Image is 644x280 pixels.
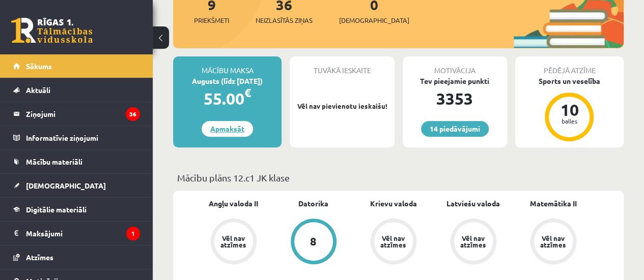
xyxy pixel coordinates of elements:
[173,76,282,86] div: Augusts (līdz [DATE])
[13,102,140,126] a: Ziņojumi36
[539,235,568,248] div: Vēl nav atzīmes
[194,15,229,25] span: Priekšmeti
[446,198,500,209] a: Latviešu valoda
[554,102,584,118] div: 10
[530,198,577,209] a: Matemātika II
[513,219,593,266] a: Vēl nav atzīmes
[515,56,624,76] div: Pēdējā atzīme
[26,157,82,166] span: Mācību materiāli
[26,253,53,262] span: Atzīmes
[403,86,507,111] div: 3353
[433,219,513,266] a: Vēl nav atzīmes
[421,121,489,137] a: 14 piedāvājumi
[177,171,620,184] p: Mācību plāns 12.c1 JK klase
[11,18,93,43] a: Rīgas 1. Tālmācības vidusskola
[244,85,251,100] span: €
[310,236,317,247] div: 8
[13,126,140,149] a: Informatīvie ziņojumi
[26,85,50,95] span: Aktuāli
[339,15,409,25] span: [DEMOGRAPHIC_DATA]
[13,174,140,197] a: [DEMOGRAPHIC_DATA]
[515,76,624,86] div: Sports un veselība
[403,76,507,86] div: Tev pieejamie punkti
[26,222,140,245] legend: Maksājumi
[26,181,106,190] span: [DEMOGRAPHIC_DATA]
[26,61,52,71] span: Sākums
[13,150,140,173] a: Mācību materiāli
[26,126,140,149] legend: Informatīvie ziņojumi
[370,198,417,209] a: Krievu valoda
[13,198,140,221] a: Digitālie materiāli
[193,219,273,266] a: Vēl nav atzīmes
[459,235,488,248] div: Vēl nav atzīmes
[290,56,394,76] div: Tuvākā ieskaite
[202,121,253,137] a: Apmaksāt
[554,118,584,124] div: balles
[219,235,248,248] div: Vēl nav atzīmes
[13,222,140,245] a: Maksājumi1
[26,205,87,214] span: Digitālie materiāli
[209,198,258,209] a: Angļu valoda II
[515,76,624,143] a: Sports un veselība 10 balles
[295,101,389,111] p: Vēl nav pievienotu ieskaišu!
[126,227,140,240] i: 1
[13,54,140,78] a: Sākums
[173,86,282,111] div: 55.00
[256,15,313,25] span: Neizlasītās ziņas
[26,102,140,126] legend: Ziņojumi
[126,107,140,121] i: 36
[173,56,282,76] div: Mācību maksa
[13,245,140,269] a: Atzīmes
[298,198,328,209] a: Datorika
[353,219,433,266] a: Vēl nav atzīmes
[13,78,140,102] a: Aktuāli
[403,56,507,76] div: Motivācija
[273,219,353,266] a: 8
[379,235,408,248] div: Vēl nav atzīmes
